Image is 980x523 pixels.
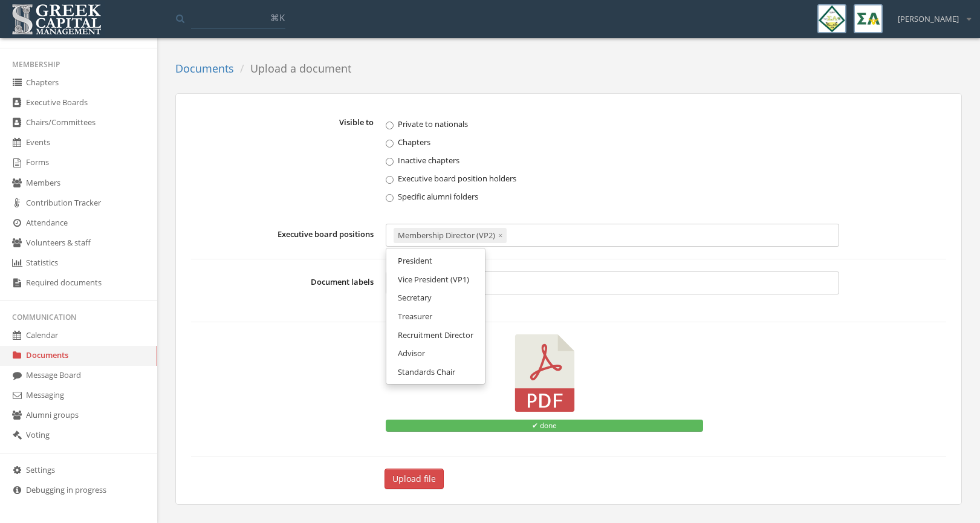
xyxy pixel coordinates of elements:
[398,255,432,266] span: President
[398,330,473,340] span: Recruitment Director
[386,299,839,310] em: Press enter after each label
[398,366,455,377] span: Standards Chair
[270,11,285,24] span: ⌘K
[398,274,469,285] span: Vice President (VP1)
[391,252,481,270] a: President
[391,326,481,345] a: Recruitment Director
[398,292,432,303] span: Secretary
[386,194,394,202] input: Specific alumni folders
[898,13,959,25] span: [PERSON_NAME]
[391,363,481,382] a: Standards Chair
[386,140,394,148] input: Chapters
[175,61,234,76] a: Documents
[385,469,444,489] button: Upload file
[498,230,502,241] span: ×
[386,172,839,184] label: Executive board position holders
[386,122,394,129] input: Private to nationals
[386,136,839,148] label: Chapters
[386,154,839,166] label: Inactive chapters
[391,270,481,289] a: Vice President (VP1)
[386,190,839,203] label: Specific alumni folders
[386,176,394,184] input: Executive board position holders
[398,348,425,359] span: Advisor
[890,4,971,25] div: [PERSON_NAME]
[398,311,432,322] span: Treasurer
[386,420,703,432] div: ✔ done
[391,288,481,307] a: Secretary
[191,224,380,247] label: Executive board positions
[191,112,380,212] label: Visible to
[391,307,481,326] a: Treasurer
[394,228,507,243] div: Membership Director (VP2)
[234,61,351,77] li: Upload a document
[391,344,481,363] a: Advisor
[191,271,380,310] label: Document labels
[386,118,839,130] label: Private to nationals
[386,158,394,166] input: Inactive chapters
